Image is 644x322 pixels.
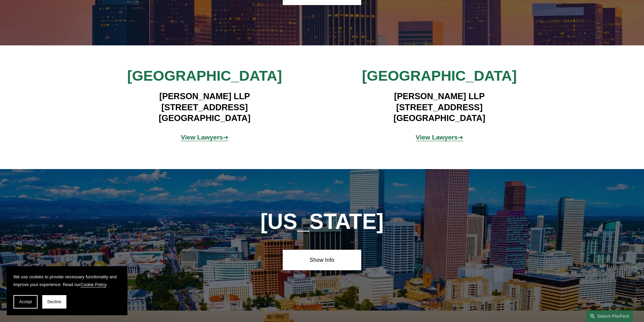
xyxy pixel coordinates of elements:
span: [GEOGRAPHIC_DATA] [362,68,517,84]
section: Cookie banner [7,266,127,315]
strong: View Lawyers [416,134,458,141]
p: We use cookies to provide necessary functionality and improve your experience. Read our . [13,273,121,288]
span: ➔ [181,134,228,141]
button: Accept [13,295,38,309]
h4: [PERSON_NAME] LLP [STREET_ADDRESS] [GEOGRAPHIC_DATA] [341,91,537,123]
span: ➔ [416,134,463,141]
h4: [PERSON_NAME] LLP [STREET_ADDRESS] [GEOGRAPHIC_DATA] [107,91,302,123]
a: Cookie Policy [80,282,106,287]
a: Show Info [283,250,361,270]
span: Decline [47,299,61,304]
button: Decline [42,295,66,309]
span: Accept [19,299,32,304]
a: View Lawyers➔ [416,134,463,141]
a: View Lawyers➔ [181,134,228,141]
span: [GEOGRAPHIC_DATA] [127,68,282,84]
a: Search this site [586,310,633,322]
h1: [US_STATE] [224,209,420,234]
strong: View Lawyers [181,134,223,141]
